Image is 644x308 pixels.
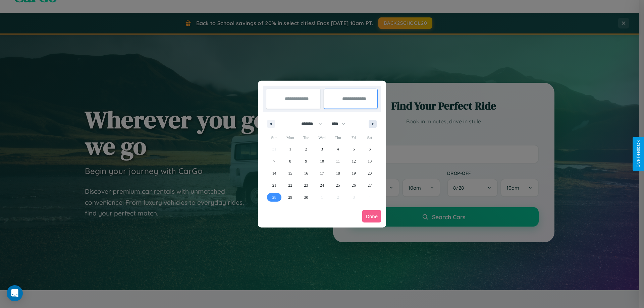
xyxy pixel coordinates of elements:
[266,155,282,167] button: 7
[282,191,298,203] button: 29
[266,132,282,143] span: Sun
[266,191,282,203] button: 28
[330,132,346,143] span: Thu
[636,140,641,168] div: Give Feedback
[298,179,314,191] button: 23
[368,179,372,191] span: 27
[320,155,324,167] span: 10
[314,167,330,179] button: 17
[352,167,356,179] span: 19
[289,143,291,155] span: 1
[369,143,371,155] span: 6
[362,132,378,143] span: Sat
[282,143,298,155] button: 1
[272,191,276,203] span: 28
[362,155,378,167] button: 13
[266,167,282,179] button: 14
[368,155,372,167] span: 13
[346,143,362,155] button: 5
[352,155,356,167] span: 12
[288,167,292,179] span: 15
[368,167,372,179] span: 20
[346,132,362,143] span: Fri
[266,179,282,191] button: 21
[320,179,324,191] span: 24
[346,167,362,179] button: 19
[305,155,307,167] span: 9
[346,155,362,167] button: 12
[298,155,314,167] button: 9
[353,143,355,155] span: 5
[298,191,314,203] button: 30
[304,191,308,203] span: 30
[337,143,339,155] span: 4
[282,132,298,143] span: Mon
[314,179,330,191] button: 24
[282,167,298,179] button: 15
[330,155,346,167] button: 11
[272,179,276,191] span: 21
[346,179,362,191] button: 26
[288,179,292,191] span: 22
[289,155,291,167] span: 8
[321,143,323,155] span: 3
[282,155,298,167] button: 8
[336,179,340,191] span: 25
[330,143,346,155] button: 4
[314,155,330,167] button: 10
[298,167,314,179] button: 16
[320,167,324,179] span: 17
[336,155,340,167] span: 11
[336,167,340,179] span: 18
[298,143,314,155] button: 2
[314,143,330,155] button: 3
[7,285,23,301] div: Open Intercom Messenger
[330,167,346,179] button: 18
[362,167,378,179] button: 20
[304,179,308,191] span: 23
[304,167,308,179] span: 16
[314,132,330,143] span: Wed
[362,179,378,191] button: 27
[305,143,307,155] span: 2
[330,179,346,191] button: 25
[362,143,378,155] button: 6
[282,179,298,191] button: 22
[272,167,276,179] span: 14
[273,155,275,167] span: 7
[362,210,381,223] button: Done
[352,179,356,191] span: 26
[288,191,292,203] span: 29
[298,132,314,143] span: Tue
